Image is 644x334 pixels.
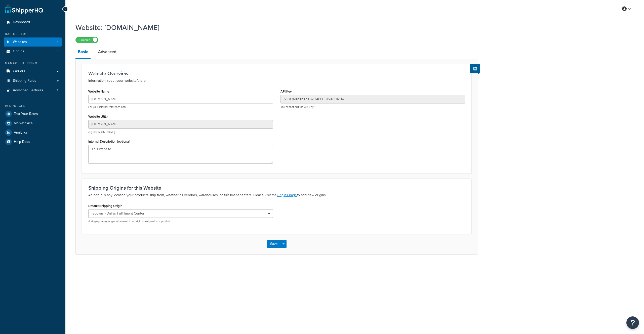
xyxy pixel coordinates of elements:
h1: Website: [DOMAIN_NAME] [75,23,472,32]
p: You cannot edit the API Key [280,105,465,109]
a: Help Docs [4,137,62,146]
span: Origins [13,49,24,54]
p: An origin is any location your products ship from, whether its vendors, warehouses, or fulfillmen... [88,192,465,198]
span: Help Docs [14,140,30,144]
textarea: This website... [88,145,273,163]
p: For your internal reference only [88,105,273,109]
a: Advanced [96,46,119,58]
span: Carriers [13,69,25,73]
button: Show Help Docs [470,64,480,73]
span: Websites [13,40,27,44]
div: Resources [4,104,62,108]
button: Open Resource Center [626,316,639,329]
a: Basic [75,46,91,59]
a: Test Your Rates [4,109,62,118]
p: e.g. [DOMAIN_NAME] [88,130,273,134]
a: Marketplace [4,119,62,128]
label: Website URL [88,115,108,119]
label: Internal Description (optional) [88,140,131,143]
h3: Website Overview [88,71,465,76]
label: Enabled [76,37,98,43]
span: Shipping Rules [13,79,36,83]
a: Shipping Rules [4,76,62,86]
span: Dashboard [13,20,30,24]
a: Websites1 [4,37,62,47]
a: Analytics [4,128,62,137]
button: Save [267,240,281,248]
a: Origins page [277,192,297,198]
li: Origins [4,47,62,56]
label: Website Name [88,90,110,94]
label: API Key [280,90,292,93]
a: Carriers [4,67,62,76]
div: Basic Setup [4,32,62,36]
a: Origins1 [4,47,62,56]
h3: Shipping Origins for this Website [88,185,465,191]
span: Marketplace [14,121,33,126]
span: 1 [57,40,58,44]
a: Dashboard [4,18,62,27]
label: Default Shipping Origin [88,204,122,208]
span: Test Your Rates [14,112,38,116]
li: Websites [4,37,62,47]
span: Advanced Features [13,88,43,93]
div: Manage Shipping [4,61,62,65]
li: Advanced Features [4,86,62,95]
span: 1 [57,49,58,54]
span: Analytics [14,131,28,135]
input: XDL713J089NBV22 [280,95,465,103]
p: A single primary origin to be used if no origin is assigned to a product [88,220,273,223]
a: Advanced Features4 [4,86,62,95]
span: 4 [57,88,58,93]
p: Information about your website/store. [88,78,465,84]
